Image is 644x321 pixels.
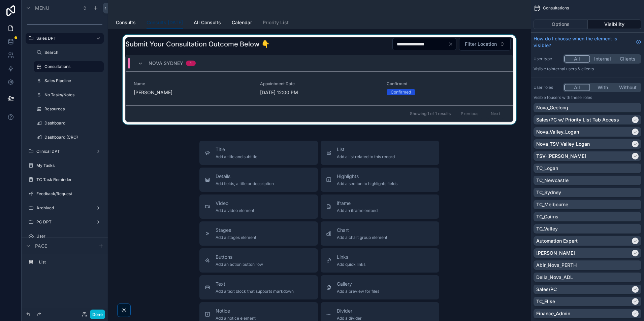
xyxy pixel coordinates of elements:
label: Resources [44,106,102,112]
span: Add a divider [337,316,362,321]
button: Without [615,84,640,91]
span: Add a chart group element [337,235,387,240]
p: Nova_Geelong [536,104,568,111]
a: My Tasks [36,163,102,168]
label: Sales DPT [36,36,90,41]
button: ChartAdd a chart group element [321,221,439,246]
button: TitleAdd a title and subtitle [199,141,318,165]
a: Calendar [232,16,252,30]
span: Add an action button row [216,262,263,267]
span: Add a preview for files [337,289,379,294]
button: StagesAdd a stages element [199,221,318,246]
p: Automation Expert [536,238,578,244]
label: Clinical DPT [36,149,93,154]
button: All [564,55,590,63]
button: TextAdd a text block that supports markdown [199,275,318,299]
span: Add a section to highlights fields [337,181,397,186]
p: Visible to [534,66,641,72]
button: VideoAdd a video element [199,194,318,219]
span: Menu [35,5,49,11]
span: Page [35,243,47,249]
p: TSV-[PERSON_NAME] [536,153,586,159]
span: Priority List [263,19,289,26]
button: LinksAdd quick links [321,248,439,273]
p: TC_Elise [536,298,555,305]
span: Add a list related to this record [337,154,395,159]
span: Add a text block that supports markdown [216,289,294,294]
button: Clients [615,55,640,63]
label: User [36,234,102,239]
label: Archived [36,205,93,211]
p: Abir_Nova_PERTH [536,262,577,269]
a: Consults [DATE] [147,16,183,29]
span: How do I choose when the element is visible? [534,35,633,49]
span: Add a title and subtitle [216,154,257,159]
div: 1 [190,61,192,66]
button: With [590,84,615,91]
p: Sales/PC [536,286,557,293]
span: Highlights [337,173,397,180]
span: Details [216,173,274,180]
a: Consultations [44,64,100,69]
button: Internal [590,55,615,63]
div: scrollable content [22,254,108,274]
span: Consults [DATE] [147,19,183,26]
span: Add a video element [216,208,254,213]
button: Visibility [588,20,642,29]
span: Notice [216,308,256,314]
span: Consults [116,19,136,26]
label: No Tasks/Notes [44,92,102,98]
button: Options [534,20,588,29]
label: PC DPT [36,219,93,225]
p: TC_Sydney [536,189,561,196]
span: Add a notice element [216,316,256,321]
p: Nova_TSV_Valley_Logan [536,141,590,147]
label: Feedback/Request [36,191,102,197]
span: Users with these roles [551,95,592,100]
button: All [564,84,590,91]
label: List [39,259,101,265]
button: ListAdd a list related to this record [321,141,439,165]
button: ButtonsAdd an action button row [199,248,318,273]
label: TC Task Reminder [36,177,102,182]
span: Showing 1 of 1 results [410,111,451,116]
span: Consultations [543,5,569,11]
button: DetailsAdd fields, a title or description [199,168,318,192]
label: Search [44,50,102,55]
span: Links [337,254,365,260]
button: GalleryAdd a preview for files [321,275,439,299]
label: User type [534,56,560,62]
span: Divider [337,308,362,314]
span: Calendar [232,19,252,26]
span: Video [216,200,254,207]
a: All Consults [194,16,221,30]
span: iframe [337,200,378,207]
label: Dashboard (CRO) [44,135,102,140]
p: Sales/PC w/ Priority List Tab Access [536,116,619,123]
button: HighlightsAdd a section to highlights fields [321,168,439,192]
a: Dashboard [44,120,102,126]
span: List [337,146,395,153]
label: Sales Pipeline [44,78,102,83]
p: TC_Melbourne [536,201,568,208]
p: Delia_Nova_ADL [536,274,573,281]
a: How do I choose when the element is visible? [534,35,641,49]
span: Internal users & clients [551,66,594,71]
p: Visible to [534,95,641,100]
a: Consults [116,16,136,30]
span: Title [216,146,257,153]
p: TC_Logan [536,165,558,172]
button: iframeAdd an iframe embed [321,194,439,219]
span: Add fields, a title or description [216,181,274,186]
span: Add a stages element [216,235,256,240]
a: Priority List [263,16,289,30]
